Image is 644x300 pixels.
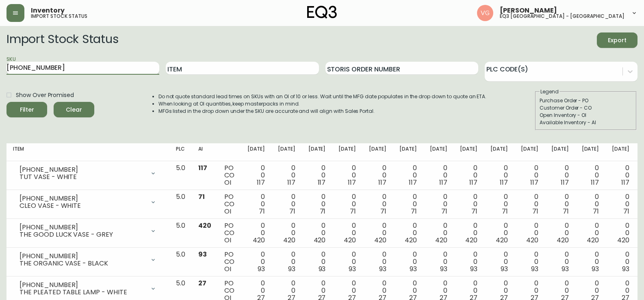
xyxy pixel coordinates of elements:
[247,164,265,186] div: 0 0
[247,193,265,215] div: 0 0
[283,235,295,245] span: 420
[557,235,569,245] span: 420
[490,251,508,273] div: 0 0
[582,251,599,273] div: 0 0
[501,264,508,274] span: 93
[307,6,337,19] img: logo
[369,164,386,186] div: 0 0
[380,207,386,216] span: 71
[198,278,206,288] span: 27
[257,178,265,187] span: 117
[31,14,87,19] h5: import stock status
[224,178,231,187] span: OI
[169,219,192,248] td: 5.0
[7,143,169,161] th: Item
[612,251,629,273] div: 0 0
[378,178,386,187] span: 117
[623,207,629,216] span: 71
[20,195,145,202] div: [PHONE_NUMBER]
[582,193,599,215] div: 0 0
[587,235,599,245] span: 420
[20,105,34,115] div: Filter
[540,88,559,95] legend: Legend
[287,178,295,187] span: 117
[399,222,417,244] div: 0 0
[60,105,88,115] span: Clear
[490,164,508,186] div: 0 0
[617,235,629,245] span: 420
[318,178,326,187] span: 117
[20,231,145,238] div: THE GOOD LUCK VASE - GREY
[593,207,599,216] span: 71
[440,264,447,274] span: 93
[532,207,538,216] span: 71
[319,264,326,274] span: 93
[612,164,629,186] div: 0 0
[224,193,234,215] div: PO CO
[13,164,163,182] div: [PHONE_NUMBER]TUT VASE - WHITE
[7,102,47,117] button: Filter
[247,222,265,244] div: 0 0
[289,207,295,216] span: 71
[521,251,538,273] div: 0 0
[540,97,632,104] div: Purchase Order - PO
[430,193,447,215] div: 0 0
[621,178,629,187] span: 117
[350,207,356,216] span: 71
[16,91,74,99] span: Show Over Promised
[158,108,487,115] li: MFGs listed in the drop down under the SKU are accurate and will align with Sales Portal.
[551,251,569,273] div: 0 0
[349,264,356,274] span: 93
[393,143,423,161] th: [DATE]
[308,222,326,244] div: 0 0
[540,119,632,126] div: Available Inventory - AI
[441,207,447,216] span: 71
[169,248,192,276] td: 5.0
[540,104,632,112] div: Customer Order - CO
[411,207,417,216] span: 71
[500,14,624,19] h5: eq3 [GEOGRAPHIC_DATA] - [GEOGRAPHIC_DATA]
[54,102,94,117] button: Clear
[562,264,569,274] span: 93
[20,253,145,260] div: [PHONE_NUMBER]
[563,207,569,216] span: 71
[278,222,295,244] div: 0 0
[278,164,295,186] div: 0 0
[20,281,145,289] div: [PHONE_NUMBER]
[224,264,231,274] span: OI
[410,264,417,274] span: 93
[320,207,326,216] span: 71
[551,222,569,244] div: 0 0
[13,280,163,298] div: [PHONE_NUMBER]THE PLEATED TABLE LAMP - WHITE
[591,178,599,187] span: 117
[430,222,447,244] div: 0 0
[612,193,629,215] div: 0 0
[597,32,637,48] button: Export
[460,251,477,273] div: 0 0
[465,235,477,245] span: 420
[399,251,417,273] div: 0 0
[605,143,636,161] th: [DATE]
[521,193,538,215] div: 0 0
[439,178,447,187] span: 117
[369,193,386,215] div: 0 0
[288,264,295,274] span: 93
[308,193,326,215] div: 0 0
[500,7,557,14] span: [PERSON_NAME]
[259,207,265,216] span: 71
[20,173,145,181] div: TUT VASE - WHITE
[374,235,386,245] span: 420
[247,251,265,273] div: 0 0
[430,164,447,186] div: 0 0
[338,193,356,215] div: 0 0
[302,143,332,161] th: [DATE]
[582,222,599,244] div: 0 0
[224,222,234,244] div: PO CO
[158,93,487,100] li: Do not quote standard lead times on SKUs with an OI of 10 or less. Wait until the MFG date popula...
[13,222,163,240] div: [PHONE_NUMBER]THE GOOD LUCK VASE - GREY
[575,143,606,161] th: [DATE]
[338,222,356,244] div: 0 0
[198,163,207,173] span: 117
[20,166,145,173] div: [PHONE_NUMBER]
[198,192,205,201] span: 71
